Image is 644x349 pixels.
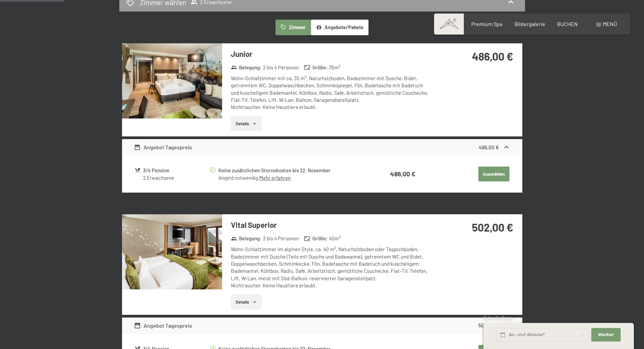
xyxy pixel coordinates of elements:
strong: Größe : [304,235,328,242]
strong: Größe : [304,64,328,71]
button: Details [231,116,262,131]
button: Zimmer [276,20,311,35]
span: Menü [603,21,617,27]
span: 35 m² [329,64,340,71]
strong: 486,00 € [479,144,499,150]
div: Wohn-Schlafzimmer im alpinen Style, ca. 40 m², Naturholzboden oder Teppichboden, Badezimmer mit D... [231,246,432,289]
strong: 502,00 € [478,322,499,328]
span: Schnellanfrage [483,315,513,321]
span: 2 bis 4 Personen [263,64,299,71]
span: 40 m² [329,235,341,242]
div: Angeld notwendig. [218,174,359,181]
button: Angebote/Pakete [311,20,368,35]
h3: Vital Superior [231,220,432,230]
img: mss_renderimg.php [122,43,222,118]
h3: Junior [231,49,432,59]
a: Mehr erfahren [259,175,291,181]
div: 2 Erwachsene [143,174,209,181]
button: Auswählen [478,167,509,181]
button: Details [231,295,262,309]
a: BUCHEN [557,21,578,27]
div: Angebot Tagespreis [134,322,192,330]
strong: Belegung : [231,235,262,242]
a: Bildergalerie [515,21,545,27]
strong: 486,00 € [472,50,513,63]
div: Angebot Tagespreis [134,143,192,151]
div: Keine zusätzlichen Stornokosten bis 22. November [218,167,359,174]
strong: Belegung : [231,64,262,71]
div: Angebot Tagespreis486,00 € [122,139,522,155]
strong: 486,00 € [390,170,415,178]
button: Weiter [591,328,620,342]
div: 3/4 Pension [143,167,209,174]
div: Angebot Tagespreis502,00 € [122,318,522,334]
span: 2 bis 4 Personen [263,235,299,242]
strong: 502,00 € [472,221,513,234]
a: Premium Spa [471,21,502,27]
div: Wohn-Schlafzimmer mit ca. 35 m², Naturholzboden, Badezimmer mit Dusche, Bidet, getrenntem WC, Dop... [231,75,432,111]
img: mss_renderimg.php [122,214,222,289]
span: Weiter [598,332,614,338]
